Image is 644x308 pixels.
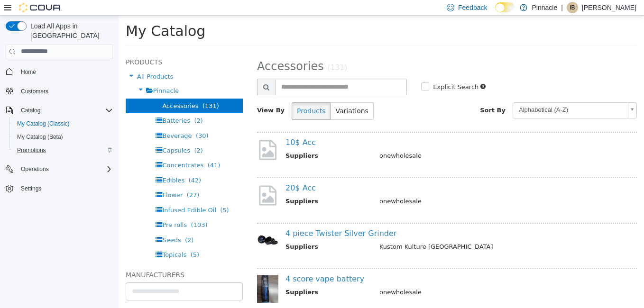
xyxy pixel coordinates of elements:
[17,85,113,97] span: Customers
[2,163,117,176] button: Operations
[312,67,360,76] label: Explicit Search
[167,168,197,177] a: 20$ Acc
[561,2,563,13] p: |
[21,165,49,173] span: Operations
[167,213,278,222] a: 4 piece Twister Silver Grinder
[17,105,44,116] button: Catalog
[13,131,113,143] span: My Catalog (Beta)
[44,191,98,198] span: Infused Edible Oil
[2,104,117,117] button: Catalog
[17,133,63,141] span: My Catalog (Beta)
[70,161,83,168] span: (42)
[567,2,578,13] div: Isabelle Bujold
[21,185,41,192] span: Settings
[13,131,67,143] a: My Catalog (Beta)
[138,259,160,288] img: 150
[27,21,113,40] span: Load All Apps in [GEOGRAPHIC_DATA]
[254,136,514,147] td: onewholesale
[254,226,514,238] td: Kustom Kulture [GEOGRAPHIC_DATA]
[6,61,113,220] nav: Complex example
[44,117,73,124] span: Beverage
[17,163,113,175] span: Operations
[9,144,117,157] button: Promotions
[167,181,254,193] th: Suppliers
[17,66,113,78] span: Home
[68,176,81,183] span: (27)
[72,236,81,243] span: (5)
[77,117,90,124] span: (30)
[101,191,110,198] span: (5)
[167,136,254,147] th: Suppliers
[75,131,84,138] span: (2)
[17,86,52,97] a: Customers
[394,87,518,103] a: Alphabetical (A-Z)
[76,101,84,109] span: (2)
[21,107,40,114] span: Catalog
[458,3,487,12] span: Feedback
[361,91,387,98] span: Sort By
[13,145,113,156] span: Promotions
[66,221,75,228] span: (2)
[7,254,124,265] h5: Manufacturers
[495,2,515,12] input: Dark Mode
[35,72,60,79] span: Pinnacle
[21,68,36,76] span: Home
[9,130,117,144] button: My Catalog (Beta)
[2,181,117,195] button: Settings
[44,236,68,243] span: Topicals
[167,226,254,238] th: Suppliers
[44,176,64,183] span: Flower
[138,214,160,235] img: 150
[44,87,80,94] span: Accessories
[209,48,229,56] small: (131)
[17,66,40,78] a: Home
[19,3,62,12] img: Cova
[532,2,558,13] p: Pinnacle
[17,183,45,194] a: Settings
[13,118,74,129] a: My Catalog (Classic)
[7,7,87,24] span: My Catalog
[570,2,575,13] span: IB
[254,181,514,193] td: onewholesale
[582,2,636,13] p: [PERSON_NAME]
[167,259,246,268] a: 4 score vape battery
[254,272,514,284] td: onewholesale
[173,87,212,104] button: Products
[2,65,117,79] button: Home
[138,91,166,98] span: View By
[9,117,117,130] button: My Catalog (Classic)
[84,87,101,94] span: (131)
[44,206,68,213] span: Pre rolls
[17,105,113,116] span: Catalog
[167,122,197,131] a: 10$ Acc
[18,57,55,64] span: All Products
[167,272,254,284] th: Suppliers
[44,161,66,168] span: Edibles
[17,120,70,127] span: My Catalog (Classic)
[73,206,89,213] span: (103)
[17,146,46,154] span: Promotions
[212,87,255,104] button: Variations
[17,163,53,175] button: Operations
[21,88,48,95] span: Customers
[7,41,124,52] h5: Products
[13,118,113,129] span: My Catalog (Classic)
[17,182,113,194] span: Settings
[44,101,72,109] span: Batteries
[13,145,50,156] a: Promotions
[495,12,496,13] span: Dark Mode
[44,146,85,153] span: Concentrates
[44,131,72,138] span: Capsules
[89,146,102,153] span: (41)
[138,44,205,57] span: Accessories
[395,87,506,102] span: Alphabetical (A-Z)
[2,84,117,98] button: Customers
[44,221,62,228] span: Seeds
[138,168,160,191] img: missing-image.png
[138,123,160,146] img: missing-image.png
